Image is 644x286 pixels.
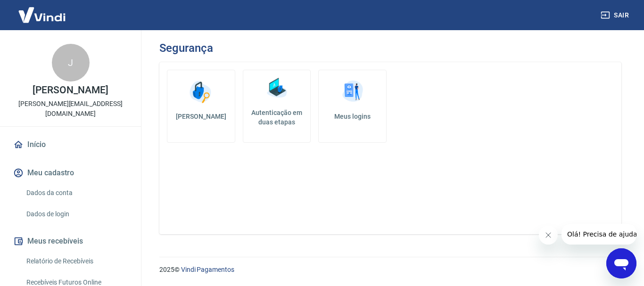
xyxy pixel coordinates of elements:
img: Alterar senha [187,78,215,106]
button: Meu cadastro [11,163,130,183]
button: Meus recebíveis [11,231,130,252]
h5: [PERSON_NAME] [175,112,227,121]
a: Autenticação em duas etapas [243,70,311,143]
button: Sair [599,7,633,24]
span: Olá! Precisa de ajuda? [6,7,79,14]
a: Dados de login [23,204,130,224]
img: Meus logins [339,78,367,106]
p: 2025 © [159,265,621,275]
img: Vindi [11,0,73,29]
iframe: Fechar mensagem [539,226,558,245]
a: Dados da conta [23,183,130,203]
h5: Autenticação em duas etapas [247,108,307,127]
div: J [52,44,90,82]
p: [PERSON_NAME] [33,85,108,95]
p: [PERSON_NAME][EMAIL_ADDRESS][DOMAIN_NAME] [8,99,133,119]
a: Relatório de Recebíveis [23,252,130,271]
a: [PERSON_NAME] [167,70,235,143]
a: Meus logins [318,70,387,143]
img: Autenticação em duas etapas [263,74,291,102]
h3: Segurança [159,41,213,55]
h5: Meus logins [326,112,379,121]
iframe: Botão para abrir a janela de mensagens [606,248,636,278]
a: Vindi Pagamentos [181,266,234,273]
iframe: Mensagem da empresa [561,224,636,245]
a: Início [11,134,130,155]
